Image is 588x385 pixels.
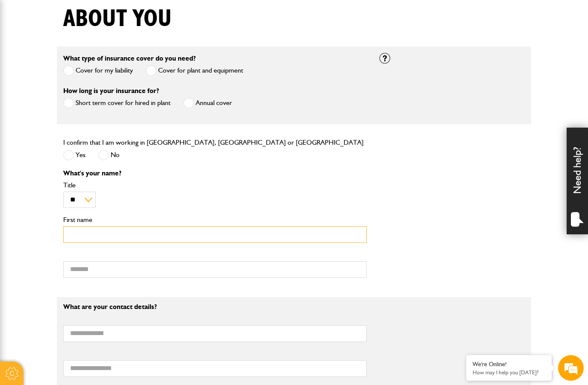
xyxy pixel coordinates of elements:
label: Title [63,182,367,189]
h1: About you [63,5,172,33]
label: No [98,150,120,160]
label: Annual cover [183,98,232,108]
label: How long is your insurance for? [63,87,159,94]
p: What's your name? [63,170,367,177]
label: Cover for plant and equipment [146,65,243,76]
label: Short term cover for hired in plant [63,98,171,108]
div: Need help? [567,128,588,234]
div: We're Online! [473,361,545,368]
label: First name [63,216,367,223]
label: What type of insurance cover do you need? [63,55,196,62]
p: What are your contact details? [63,303,367,310]
label: Yes [63,150,85,160]
label: Cover for my liability [63,65,133,76]
p: How may I help you today? [473,369,545,376]
label: I confirm that I am working in [GEOGRAPHIC_DATA], [GEOGRAPHIC_DATA] or [GEOGRAPHIC_DATA] [63,139,364,146]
